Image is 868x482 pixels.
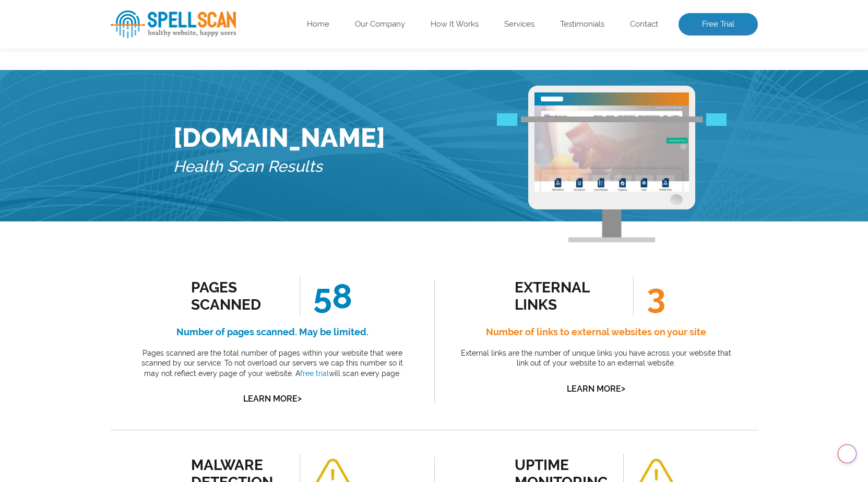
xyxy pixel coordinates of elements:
[528,86,695,242] img: Free Webiste Analysis
[567,384,625,394] a: Learn More>
[134,348,411,379] p: Pages scanned are the total number of pages within your website that were scanned by our service....
[134,324,411,340] h4: Number of pages scanned. May be limited.
[298,391,302,406] span: >
[621,381,625,396] span: >
[534,105,689,192] img: Free Website Analysis
[191,279,286,313] div: Pages Scanned
[300,276,352,316] span: 58
[497,113,727,126] img: Free Webiste Analysis
[173,153,385,181] h5: Health Scan Results
[458,324,734,340] h4: Number of links to external websites on your site
[243,394,302,404] a: Learn More>
[458,348,734,369] p: External links are the number of unique links you have across your website that link out of your ...
[633,276,665,316] span: 3
[515,279,609,313] div: external links
[173,122,385,153] h1: [DOMAIN_NAME]
[300,369,329,378] a: free trial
